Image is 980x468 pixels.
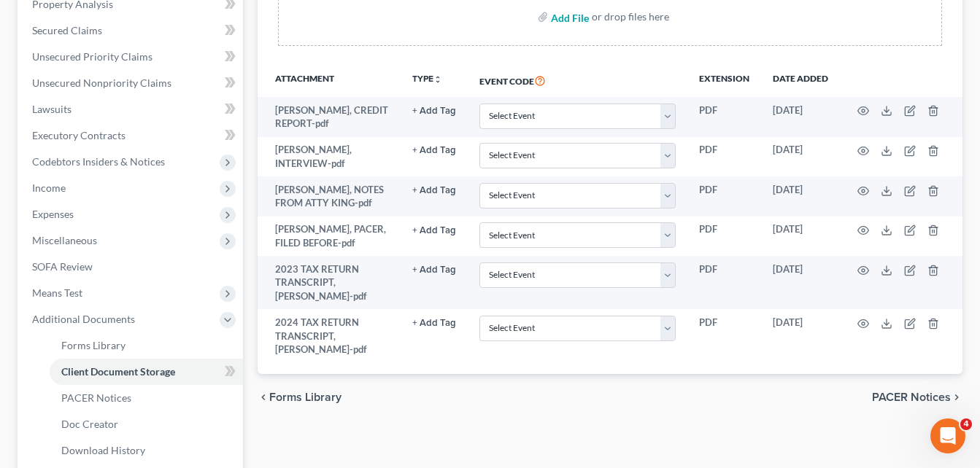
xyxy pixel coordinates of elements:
[61,444,145,456] span: Download History
[412,222,456,236] a: + Add Tag
[61,418,118,430] span: Doc Creator
[61,339,126,351] span: Forms Library
[433,75,442,84] i: unfold_more
[412,183,456,197] a: + Add Tag
[412,265,456,275] button: + Add Tag
[32,234,97,246] span: Miscellaneous
[412,143,456,157] a: + Add Tag
[761,217,840,257] td: [DATE]
[258,391,342,403] button: chevron_left Forms Library
[412,316,456,329] a: + Add Tag
[269,391,342,403] span: Forms Library
[61,365,175,378] span: Client Document Storage
[687,256,761,309] td: PDF
[468,63,687,97] th: Event Code
[687,137,761,177] td: PDF
[592,9,669,24] div: or drop files here
[412,106,456,116] button: + Add Tag
[20,122,243,149] a: Executory Contracts
[412,74,442,84] button: TYPEunfold_more
[258,217,401,257] td: [PERSON_NAME], PACER, FILED BEFORE-pdf
[32,313,135,325] span: Additional Documents
[50,437,243,464] a: Download History
[761,97,840,137] td: [DATE]
[20,44,243,70] a: Unsecured Priority Claims
[412,146,456,155] button: + Add Tag
[761,63,840,97] th: Date added
[20,70,243,96] a: Unsecured Nonpriority Claims
[20,96,243,122] a: Lawsuits
[687,176,761,217] td: PDF
[872,391,951,403] span: PACER Notices
[412,104,456,117] a: + Add Tag
[258,63,401,97] th: Attachment
[32,129,126,141] span: Executory Contracts
[32,103,72,115] span: Lawsuits
[761,176,840,217] td: [DATE]
[32,208,74,220] span: Expenses
[32,77,171,89] span: Unsecured Nonpriority Claims
[412,262,456,276] a: + Add Tag
[32,260,93,273] span: SOFA Review
[50,332,243,359] a: Forms Library
[412,186,456,195] button: + Add Tag
[687,97,761,137] td: PDF
[687,309,761,362] td: PDF
[20,254,243,280] a: SOFA Review
[50,385,243,411] a: PACER Notices
[258,176,401,217] td: [PERSON_NAME], NOTES FROM ATTY KING-pdf
[258,256,401,309] td: 2023 TAX RETURN TRANSCRIPT, [PERSON_NAME]-pdf
[412,226,456,235] button: + Add Tag
[258,309,401,362] td: 2024 TAX RETURN TRANSCRIPT, [PERSON_NAME]-pdf
[258,391,269,403] i: chevron_left
[930,418,965,453] iframe: Intercom live chat
[761,309,840,362] td: [DATE]
[872,391,962,403] button: PACER Notices chevron_right
[687,63,761,97] th: Extension
[687,217,761,257] td: PDF
[32,182,66,194] span: Income
[32,50,153,63] span: Unsecured Priority Claims
[50,411,243,437] a: Doc Creator
[32,155,165,168] span: Codebtors Insiders & Notices
[761,256,840,309] td: [DATE]
[951,391,962,403] i: chevron_right
[258,97,401,137] td: [PERSON_NAME], CREDIT REPORT-pdf
[61,391,131,404] span: PACER Notices
[50,359,243,385] a: Client Document Storage
[32,286,82,299] span: Means Test
[32,24,102,36] span: Secured Claims
[761,137,840,177] td: [DATE]
[960,418,972,430] span: 4
[412,319,456,328] button: + Add Tag
[20,17,243,44] a: Secured Claims
[258,137,401,177] td: [PERSON_NAME], INTERVIEW-pdf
